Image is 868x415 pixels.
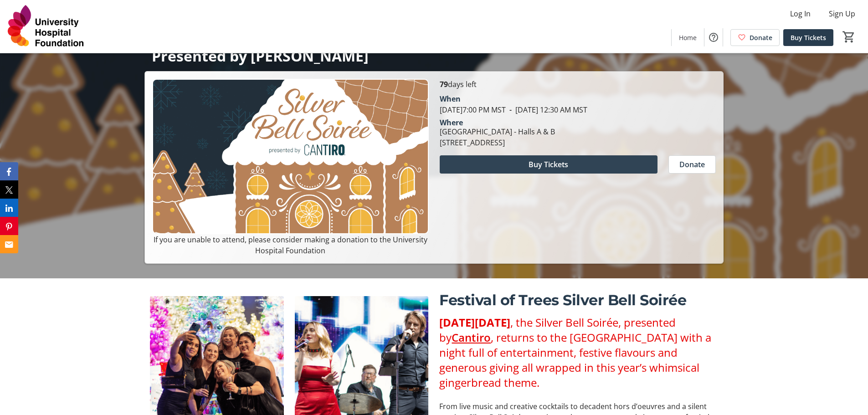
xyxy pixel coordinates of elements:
div: Where [440,119,463,126]
p: Festival of Trees Silver Bell Soirée [439,289,718,311]
button: Cart [841,29,857,45]
img: University Hospital Foundation's Logo [5,4,87,49]
div: [GEOGRAPHIC_DATA] - Halls A & B [440,126,555,137]
a: Cantiro [452,330,491,345]
span: Donate [750,33,772,42]
button: Donate [668,155,716,174]
div: [STREET_ADDRESS] [440,137,555,148]
span: Home [679,33,697,42]
button: Sign Up [822,6,863,21]
span: 79 [440,79,448,89]
button: Help [704,28,723,46]
span: Sign Up [829,8,855,19]
a: Donate [730,29,780,46]
span: - [506,105,515,115]
button: Buy Tickets [440,155,657,174]
p: Presented by [PERSON_NAME] [152,48,716,64]
button: Log In [783,6,818,21]
span: , returns to the [GEOGRAPHIC_DATA] with a night full of entertainment, festive flavours and gener... [439,330,711,390]
p: days left [440,79,716,90]
a: Buy Tickets [783,29,833,46]
a: Home [672,29,704,46]
img: Campaign CTA Media Photo [152,79,428,234]
div: When [440,93,461,104]
span: Log In [790,8,811,19]
span: [DATE] 12:30 AM MST [506,105,587,115]
p: If you are unable to attend, please consider making a donation to the University Hospital Foundation [152,234,428,256]
span: [DATE] 7:00 PM MST [440,105,506,115]
span: Buy Tickets [791,33,826,42]
span: , the Silver Bell Soirée, presented by [439,315,676,345]
strong: [DATE][DATE] [439,315,510,330]
span: Buy Tickets [529,159,568,170]
span: Donate [679,159,705,170]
